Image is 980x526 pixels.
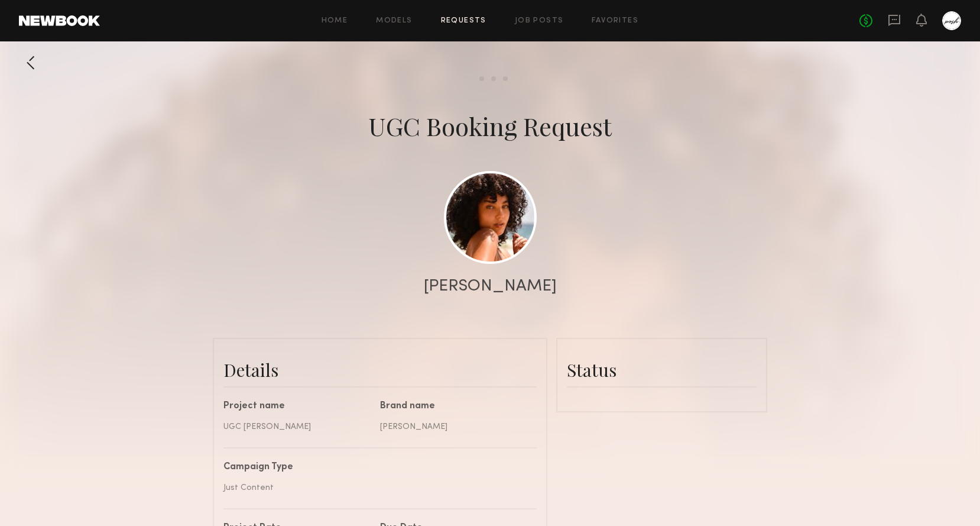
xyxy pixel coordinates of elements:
div: Brand name [380,402,528,411]
div: Project name [223,402,371,411]
div: Details [223,358,537,382]
a: Favorites [592,17,638,25]
div: Just Content [223,482,528,494]
div: Campaign Type [223,463,528,472]
div: [PERSON_NAME] [424,278,557,295]
div: UGC Booking Request [368,109,612,143]
div: Status [567,358,757,382]
a: Models [376,17,412,25]
div: UGC [PERSON_NAME] [223,421,371,433]
a: Home [322,17,348,25]
a: Requests [441,17,486,25]
a: Job Posts [515,17,564,25]
div: [PERSON_NAME] [380,421,528,433]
